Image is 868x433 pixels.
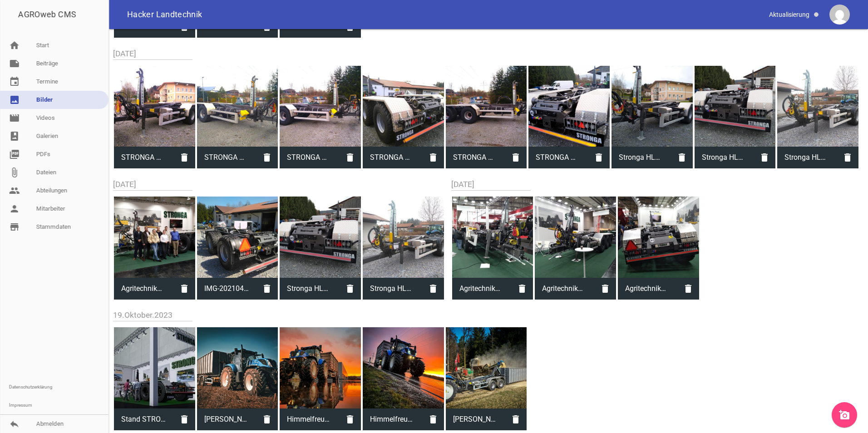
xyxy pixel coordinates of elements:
[113,178,445,191] h2: [DATE]
[528,146,588,169] span: STRONGA HL210 Lager 4.jpeg
[677,278,699,300] i: delete
[511,278,533,300] i: delete
[114,408,173,431] span: Stand STRONGA zur Agritechnika.jpg
[127,10,202,19] span: Hacker Landtechnik
[9,167,20,178] i: attach_file
[777,146,837,169] span: Stronga HL210 Lager.jpg
[9,185,20,196] i: people
[505,147,527,168] i: delete
[422,278,444,300] i: delete
[9,131,20,142] i: photo_album
[197,277,256,300] span: IMG-20210423-WA0002.jpg
[9,40,20,51] i: home
[671,147,693,168] i: delete
[197,146,256,169] span: STRONGA HL210 Lager.jpeg
[618,277,677,300] span: Agritechnika 2023 5.jpeg
[594,278,616,300] i: delete
[113,48,859,60] h2: [DATE]
[9,94,20,105] i: image
[9,203,20,214] i: person
[451,178,700,191] h2: [DATE]
[339,408,361,430] i: delete
[363,146,422,169] span: STRONGA HL210 Lager 5.jpeg
[9,221,20,232] i: store_mall_directory
[535,277,594,300] span: Agritechnika 2023 HL260 2.jpeg
[9,58,20,69] i: note
[446,408,505,431] span: Himmelfreundpointner Johann (1).jpeg
[256,408,278,430] i: delete
[280,277,339,300] span: Stronga HL210 Lager 4.jpg
[452,277,512,300] span: Agritechnika 2023 HL260.jpg
[197,408,256,431] span: Himmelfreundpointner Johann (4).jpeg
[505,408,527,430] i: delete
[9,418,20,429] i: reply
[280,146,339,169] span: STRONGA HL210 Lager 2.jpeg
[114,277,173,300] span: Agritechnika 2023 Team.jpeg
[256,278,278,300] i: delete
[363,408,422,431] span: Himmelfreundpointner Johann (2).jpeg
[256,147,278,168] i: delete
[173,147,195,168] i: delete
[754,147,775,168] i: delete
[339,147,361,168] i: delete
[363,277,422,300] span: Stronga HL210 Lager.jpg
[173,278,195,300] i: delete
[446,146,505,169] span: STRONGA HL210 Lager 3.jpeg
[113,309,528,321] h2: 19.Oktober.2023
[339,278,361,300] i: delete
[9,113,20,123] i: movie
[9,149,20,160] i: picture_as_pdf
[422,408,444,430] i: delete
[695,146,754,169] span: Stronga HL210 Lager 4.jpg
[837,147,858,168] i: delete
[280,408,339,431] span: Himmelfreundpointner Johann (3).jpeg
[588,147,610,168] i: delete
[114,146,173,169] span: STRONGA HL210 Lager 6.jpeg
[9,76,20,87] i: event
[173,408,195,430] i: delete
[612,146,671,169] span: Stronga HL210 Lager 5.jpg
[839,409,850,420] i: add_a_photo
[422,147,444,168] i: delete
